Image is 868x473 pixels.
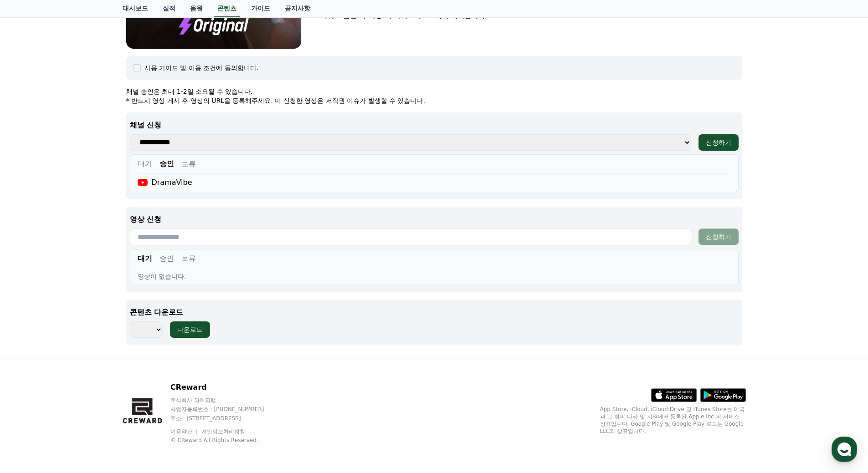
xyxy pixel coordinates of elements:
[600,406,746,435] p: App Store, iCloud, iCloud Drive 및 iTunes Store는 미국과 그 밖의 나라 및 지역에서 등록된 Apple Inc.의 서비스 상표입니다. Goo...
[170,437,282,444] p: © CReward All Rights Reserved.
[141,302,152,310] span: 설정
[170,397,282,404] p: 주식회사 와이피랩
[706,232,731,241] div: 신청하기
[83,303,94,310] span: 대화
[181,253,196,264] button: 보류
[181,158,196,169] button: 보류
[138,158,152,169] button: 대기
[130,307,739,318] p: 콘텐츠 다운로드
[699,134,739,151] button: 신청하기
[159,158,174,169] button: 승인
[170,382,282,393] p: CReward
[126,87,742,96] p: 채널 승인은 최대 1-2일 소요될 수 있습니다.
[126,96,742,105] p: * 반드시 영상 게시 후 영상의 URL을 등록해주세요. 미 신청한 영상은 저작권 이슈가 발생할 수 있습니다.
[138,253,152,264] button: 대기
[699,229,739,245] button: 신청하기
[130,120,739,131] p: 채널 신청
[118,289,175,311] a: 설정
[3,289,60,311] a: 홈
[170,321,210,338] button: 다운로드
[706,138,731,147] div: 신청하기
[170,415,282,422] p: 주소 : [STREET_ADDRESS]
[130,214,739,225] p: 영상 신청
[177,325,203,334] div: 다운로드
[138,272,731,281] div: 영상이 없습니다.
[201,428,245,435] a: 개인정보처리방침
[138,177,192,188] div: DramaVibe
[170,406,282,413] p: 사업자등록번호 : [PHONE_NUMBER]
[60,289,118,311] a: 대화
[144,63,259,72] div: 사용 가이드 및 이용 조건에 동의합니다.
[29,302,34,310] span: 홈
[170,428,199,435] a: 이용약관
[159,253,174,264] button: 승인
